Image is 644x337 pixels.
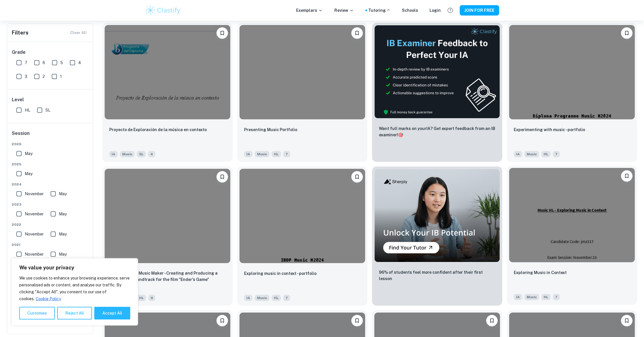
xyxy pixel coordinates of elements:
[374,25,500,118] img: Thumbnail
[460,5,499,16] button: JOIN FOR FREE
[509,168,635,262] img: Music IA example thumbnail: Exploring Music in Context
[94,307,130,319] button: Accept All
[244,151,252,157] span: IA
[272,151,281,157] span: HL
[368,7,390,14] a: Tutoring
[402,7,418,14] a: Schools
[553,294,560,300] span: 7
[145,5,181,16] img: Clastify logo
[239,169,365,263] img: Music IA example thumbnail: Exploring music in context - portfolio
[148,151,155,157] span: 4
[486,315,498,326] button: Please log in to bookmark exemplars
[379,125,495,138] p: Want full marks on your IA ? Get expert feedback from an IB examiner!
[60,60,63,66] span: 5
[12,182,89,187] span: 2024
[351,315,363,326] button: Please log in to bookmark exemplars
[237,166,367,306] a: Please log in to bookmark exemplarsExploring music in context - portfolioIAMusicHL7
[45,107,50,113] span: SL
[43,73,45,80] span: 2
[25,211,44,217] span: November
[524,294,539,300] span: Music
[541,151,551,157] span: HL
[120,151,135,157] span: Music
[25,150,32,157] span: May
[621,27,632,39] button: Please log in to bookmark exemplars
[237,23,367,162] a: Please log in to bookmark exemplarsPresenting Music PortfolioIAMusicHL7
[12,29,28,37] h6: Filters
[25,251,44,257] span: November
[507,23,637,162] a: Please log in to bookmark exemplarsExperimenting with music - portfolioIAMusicHL7
[137,295,146,301] span: HL
[25,107,30,113] span: HL
[25,60,27,66] span: 7
[59,251,67,257] span: May
[351,27,363,39] button: Please log in to bookmark exemplars
[12,162,89,167] span: 2025
[430,7,441,14] a: Login
[25,191,44,197] span: November
[507,166,637,306] a: Please log in to bookmark exemplarsExploring Music in ContextIAMusicHL7
[398,133,403,137] span: 🎯
[137,151,146,157] span: SL
[621,315,632,326] button: Please log in to bookmark exemplars
[509,25,635,119] img: Music IA example thumbnail: Experimenting with music - portfolio
[541,294,551,300] span: HL
[59,231,67,237] span: May
[283,295,290,301] span: 7
[12,202,89,207] span: 2023
[514,151,522,157] span: IA
[25,73,27,80] span: 3
[102,23,233,162] a: Please log in to bookmark exemplarsProyecto de Exploración de la música en contextoIAMusicSL4
[296,7,323,14] p: Exemplars
[109,270,226,283] p: Contemporary Music Maker - Creating and Producing a Film Score/Soundtrack for the film "Ender's G...
[12,141,89,147] span: 2026
[148,295,155,301] span: 6
[244,295,252,301] span: IA
[514,127,585,133] p: Experimenting with music - portfolio
[216,171,228,183] button: Please log in to bookmark exemplars
[19,275,130,302] p: We use cookies to enhance your browsing experience, serve personalised ads or content, and analys...
[12,242,89,247] span: 2021
[25,171,32,177] span: May
[621,170,632,182] button: Please log in to bookmark exemplars
[283,151,290,157] span: 7
[43,60,45,66] span: 6
[216,27,228,39] button: Please log in to bookmark exemplars
[105,25,230,119] img: Music IA example thumbnail: Proyecto de Exploración de la música en
[12,96,89,103] h6: Level
[78,60,81,66] span: 4
[379,269,495,282] p: 96% of students feel more confident after their first lesson
[553,151,560,157] span: 7
[25,231,44,237] span: November
[109,151,118,157] span: IA
[445,5,455,15] button: Help and Feedback
[12,49,89,56] h6: Grade
[19,264,130,271] p: We value your privacy
[334,7,354,14] p: Review
[105,169,230,263] img: Music IA example thumbnail: Contemporary Music Maker - Creating and
[109,127,207,133] p: Proyecto de Exploración de la música en contexto
[255,295,269,301] span: Music
[514,269,567,276] p: Exploring Music in Context
[372,166,502,306] a: Thumbnail96% of students feel more confident after their first lesson
[19,307,55,319] button: Customise
[35,296,61,301] a: Cookie Policy
[244,127,297,133] p: Presenting Music Portfolio
[59,191,67,197] span: May
[272,295,281,301] span: HL
[524,151,539,157] span: Music
[372,23,502,162] a: ThumbnailWant full marks on yourIA? Get expert feedback from an IB examiner!
[239,25,365,119] img: Music IA example thumbnail: Presenting Music Portfolio
[11,258,138,325] div: We value your privacy
[374,169,500,262] img: Thumbnail
[102,166,233,306] a: Please log in to bookmark exemplarsContemporary Music Maker - Creating and Producing a Film Score...
[12,130,89,141] h6: Session
[351,171,363,183] button: Please log in to bookmark exemplars
[216,315,228,326] button: Please log in to bookmark exemplars
[514,294,522,300] span: IA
